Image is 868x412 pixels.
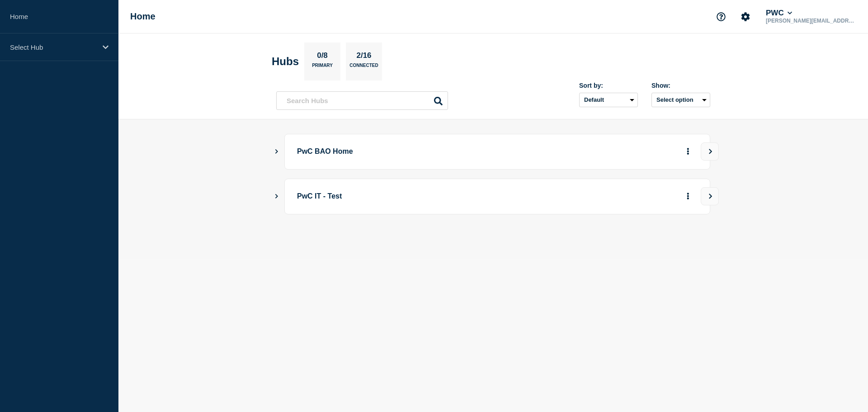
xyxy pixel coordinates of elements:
[349,63,378,72] p: Connected
[274,193,279,200] button: Show Connected Hubs
[579,82,638,89] div: Sort by:
[274,148,279,155] button: Show Connected Hubs
[651,82,710,89] div: Show:
[130,11,156,22] h1: Home
[579,93,638,107] select: Sort by
[701,187,719,205] button: View
[682,188,694,205] button: More actions
[276,91,448,110] input: Search Hubs
[712,7,731,26] button: Support
[272,55,299,68] h2: Hubs
[764,18,858,24] p: [PERSON_NAME][EMAIL_ADDRESS][PERSON_NAME][DOMAIN_NAME]
[314,51,331,63] p: 0/8
[312,63,333,72] p: Primary
[736,7,755,26] button: Account settings
[297,143,547,160] p: PwC BAO Home
[651,93,710,107] button: Select option
[297,188,547,205] p: PwC IT - Test
[10,43,97,51] p: Select Hub
[353,51,375,63] p: 2/16
[701,142,719,161] button: View
[764,9,794,18] button: PWC
[682,143,694,160] button: More actions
